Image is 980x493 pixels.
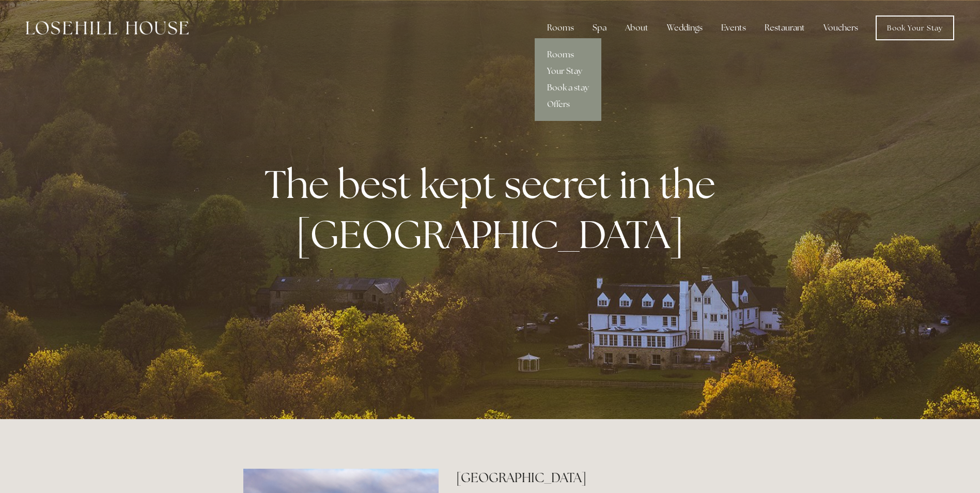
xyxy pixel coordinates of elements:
div: Restaurant [756,18,813,38]
div: Spa [584,18,615,38]
div: Weddings [659,18,711,38]
strong: The best kept secret in the [GEOGRAPHIC_DATA] [265,159,724,260]
a: Offers [535,96,601,113]
div: Rooms [539,18,582,38]
img: Losehill House [26,21,189,35]
a: Rooms [535,47,601,63]
a: Your Stay [535,63,601,80]
div: About [617,18,657,38]
div: Events [713,18,754,38]
a: Book a stay [535,80,601,96]
a: Vouchers [815,18,866,38]
h2: [GEOGRAPHIC_DATA] [456,469,737,487]
a: Book Your Stay [876,16,954,40]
